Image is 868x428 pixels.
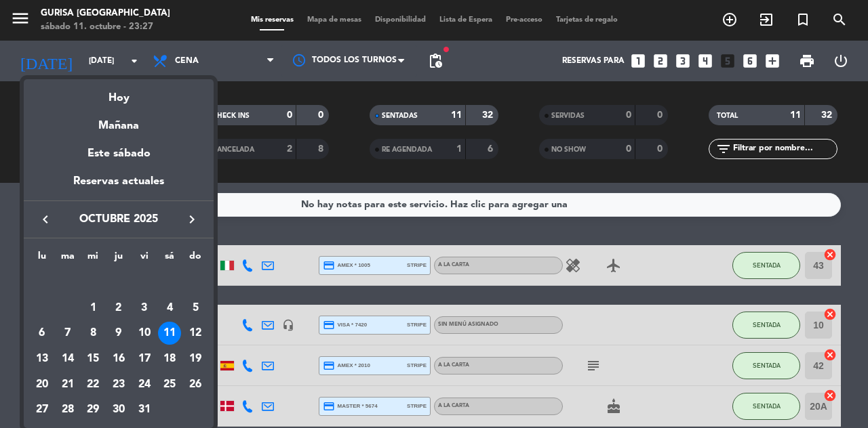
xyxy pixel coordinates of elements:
[80,320,106,346] td: 8 de octubre de 2025
[132,249,157,270] th: viernes
[31,347,54,370] div: 13
[81,373,104,396] div: 22
[24,107,214,135] div: Mañana
[81,297,104,320] div: 1
[55,320,81,346] td: 7 de octubre de 2025
[55,249,81,270] th: martes
[132,295,157,321] td: 3 de octubre de 2025
[182,295,208,321] td: 5 de octubre de 2025
[106,372,132,398] td: 23 de octubre de 2025
[107,373,130,396] div: 23
[31,398,54,421] div: 27
[184,297,207,320] div: 5
[29,249,55,270] th: lunes
[29,346,55,372] td: 13 de octubre de 2025
[158,322,181,345] div: 11
[132,320,157,346] td: 10 de octubre de 2025
[80,295,106,321] td: 1 de octubre de 2025
[157,346,183,372] td: 18 de octubre de 2025
[157,249,183,270] th: sábado
[24,79,214,107] div: Hoy
[182,346,208,372] td: 19 de octubre de 2025
[29,270,208,295] td: OCT.
[182,320,208,346] td: 12 de octubre de 2025
[56,373,79,396] div: 21
[106,249,132,270] th: jueves
[107,347,130,370] div: 16
[81,398,104,421] div: 29
[106,295,132,321] td: 2 de octubre de 2025
[180,211,204,228] button: keyboard_arrow_right
[56,398,79,421] div: 28
[31,373,54,396] div: 20
[182,372,208,398] td: 26 de octubre de 2025
[80,249,106,270] th: miércoles
[132,346,157,372] td: 17 de octubre de 2025
[56,322,79,345] div: 7
[133,373,156,396] div: 24
[31,322,54,345] div: 6
[132,372,157,398] td: 24 de octubre de 2025
[158,347,181,370] div: 18
[107,398,130,421] div: 30
[37,211,54,228] i: keyboard_arrow_left
[55,372,81,398] td: 21 de octubre de 2025
[157,295,183,321] td: 4 de octubre de 2025
[184,373,207,396] div: 26
[29,320,55,346] td: 6 de octubre de 2025
[184,211,200,228] i: keyboard_arrow_right
[55,397,81,423] td: 28 de octubre de 2025
[107,297,130,320] div: 2
[157,372,183,398] td: 25 de octubre de 2025
[158,297,181,320] div: 4
[24,135,214,173] div: Este sábado
[132,397,157,423] td: 31 de octubre de 2025
[133,398,156,421] div: 31
[81,347,104,370] div: 15
[33,211,58,228] button: keyboard_arrow_left
[106,397,132,423] td: 30 de octubre de 2025
[106,346,132,372] td: 16 de octubre de 2025
[29,372,55,398] td: 20 de octubre de 2025
[184,347,207,370] div: 19
[133,347,156,370] div: 17
[184,322,207,345] div: 12
[106,320,132,346] td: 9 de octubre de 2025
[56,347,79,370] div: 14
[58,211,180,228] span: octubre 2025
[55,346,81,372] td: 14 de octubre de 2025
[182,249,208,270] th: domingo
[80,372,106,398] td: 22 de octubre de 2025
[107,322,130,345] div: 9
[29,397,55,423] td: 27 de octubre de 2025
[158,373,181,396] div: 25
[80,346,106,372] td: 15 de octubre de 2025
[24,173,214,200] div: Reservas actuales
[157,320,183,346] td: 11 de octubre de 2025
[133,322,156,345] div: 10
[80,397,106,423] td: 29 de octubre de 2025
[133,297,156,320] div: 3
[81,322,104,345] div: 8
